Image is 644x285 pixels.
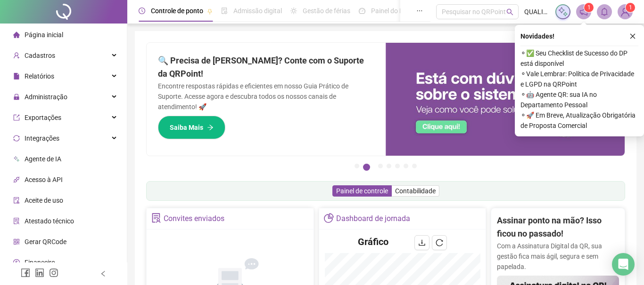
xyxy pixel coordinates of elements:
span: file [13,73,20,79]
span: file-done [221,8,228,14]
span: dashboard [359,8,365,14]
span: search [506,8,513,16]
span: bell [600,8,609,16]
button: Saiba Mais [158,116,225,139]
span: linkedin [35,268,44,277]
span: solution [13,218,20,224]
button: 3 [378,164,383,168]
span: download [418,239,426,246]
span: Gestão de férias [303,7,350,15]
span: Painel de controle [336,187,388,195]
span: qrcode [13,238,20,245]
span: Contabilidade [395,187,436,195]
span: Relatórios [25,72,54,80]
span: Cadastros [25,52,55,59]
span: Agente de IA [25,155,61,163]
span: home [13,32,20,38]
span: Administração [25,93,67,101]
span: close [629,33,636,40]
span: facebook [21,268,30,277]
div: Dashboard de jornada [336,211,410,227]
div: Open Intercom Messenger [612,253,635,276]
span: ⚬ Vale Lembrar: Política de Privacidade e LGPD na QRPoint [520,69,638,89]
span: sun [290,8,297,14]
span: 1 [587,4,591,11]
span: 1 [629,4,632,11]
span: lock [13,94,20,100]
span: pie-chart [324,213,334,223]
span: arrow-right [207,124,214,131]
span: ⚬ 🤖 Agente QR: sua IA no Departamento Pessoal [520,89,638,110]
p: Encontre respostas rápidas e eficientes em nosso Guia Prático de Suporte. Acesse agora e descubra... [158,81,374,112]
span: Exportações [25,114,61,121]
span: export [13,114,20,121]
span: Aceite de uso [25,197,63,204]
span: Página inicial [25,31,63,39]
span: clock-circle [139,8,145,14]
span: Integrações [25,135,59,142]
span: pushpin [207,8,213,14]
span: Atestado técnico [25,217,74,225]
span: Admissão digital [233,7,282,15]
span: ⚬ 🚀 Em Breve, Atualização Obrigatória de Proposta Comercial [520,110,638,131]
span: Acesso à API [25,176,63,183]
span: Financeiro [25,259,55,266]
h2: 🔍 Precisa de [PERSON_NAME]? Conte com o Suporte da QRPoint! [158,54,374,81]
p: Com a Assinatura Digital da QR, sua gestão fica mais ágil, segura e sem papelada. [497,241,619,272]
span: user-add [13,52,20,59]
span: audit [13,197,20,204]
span: instagram [49,268,58,277]
h2: Assinar ponto na mão? Isso ficou no passado! [497,214,619,241]
button: 5 [395,164,400,168]
img: sparkle-icon.fc2bf0ac1784a2077858766a79e2daf3.svg [558,7,568,17]
span: solution [151,213,161,223]
button: 1 [355,164,359,168]
button: 6 [404,164,408,168]
sup: Atualize o seu contato no menu Meus Dados [626,3,635,12]
img: banner%2F0cf4e1f0-cb71-40ef-aa93-44bd3d4ee559.png [386,43,625,156]
span: Novidades ! [520,31,554,41]
span: ⚬ ✅ Seu Checklist de Sucesso do DP está disponível [520,48,638,69]
span: Controle de ponto [151,7,203,15]
button: 7 [412,164,417,168]
span: Saiba Mais [170,122,203,133]
span: dollar [13,259,20,266]
span: sync [13,135,20,142]
button: 2 [363,164,370,171]
h4: Gráfico [358,235,388,248]
span: notification [579,8,588,16]
img: 53772 [618,5,632,19]
sup: 1 [584,3,594,12]
span: reload [436,239,443,246]
span: api [13,176,20,183]
span: QUALITÁ MAIS [524,7,550,17]
span: left [100,270,107,277]
span: ellipsis [416,8,423,14]
span: Painel do DP [371,7,408,15]
span: Gerar QRCode [25,238,66,245]
button: 4 [387,164,391,168]
div: Convites enviados [164,211,224,227]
